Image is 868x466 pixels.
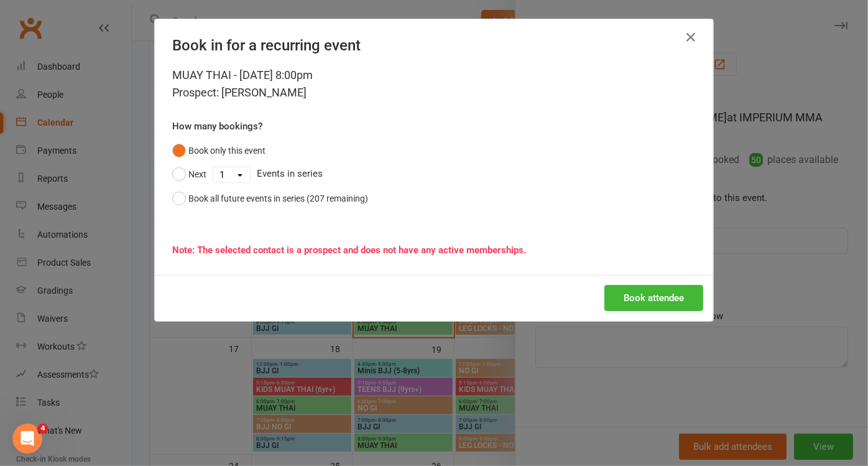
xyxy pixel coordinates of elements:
label: How many bookings? [172,119,262,134]
button: Book all future events in series (207 remaining) [172,187,368,210]
button: Next [172,162,206,186]
div: Book all future events in series (207 remaining) [188,192,368,205]
iframe: Intercom live chat [12,424,42,454]
div: Events in series [172,162,696,186]
button: Book only this event [172,139,265,162]
div: Note: The selected contact is a prospect and does not have any active memberships. [172,243,696,258]
div: MUAY THAI - [DATE] 8:00pm Prospect: [PERSON_NAME] [172,67,696,101]
button: Close [681,27,701,47]
span: 4 [38,424,48,434]
button: Book attendee [604,285,703,311]
h4: Book in for a recurring event [172,37,696,54]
